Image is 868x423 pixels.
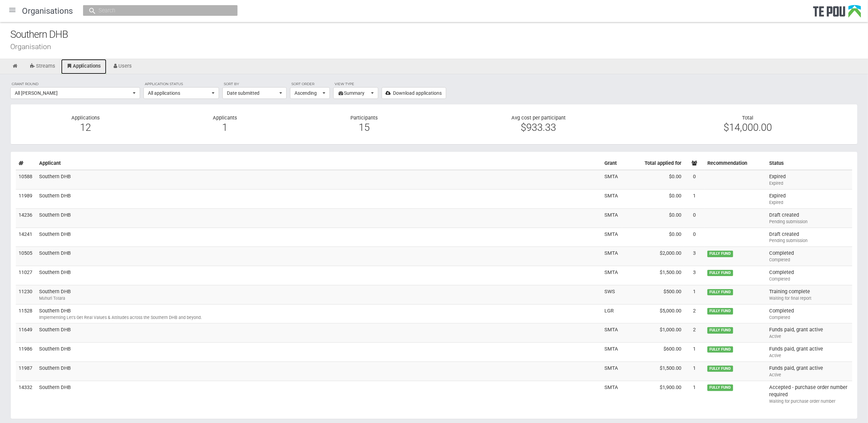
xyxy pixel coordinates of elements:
[684,228,705,247] td: 0
[684,266,705,285] td: 3
[684,362,705,381] td: 1
[16,323,36,343] td: 11649
[684,381,705,407] td: 1
[684,170,705,189] td: 0
[766,208,852,228] td: Draft created
[439,124,638,130] div: $933.33
[155,115,294,134] div: Applicants
[61,59,106,74] a: Applications
[769,276,849,282] div: Completed
[300,124,429,130] div: 15
[766,266,852,285] td: Completed
[602,189,622,208] td: SMTA
[36,228,602,247] td: Southern DHB
[769,372,849,378] div: Active
[16,266,36,285] td: 11027
[643,115,852,131] div: Total
[766,170,852,189] td: Expired
[769,257,849,263] div: Completed
[622,170,684,189] td: $0.00
[16,304,36,323] td: 11528
[766,247,852,266] td: Completed
[769,199,849,206] div: Expired
[707,385,733,391] span: FULLY FUND
[769,180,849,186] div: Expired
[766,157,852,170] th: Status
[602,381,622,407] td: SMTA
[602,362,622,381] td: SMTA
[766,381,852,407] td: Accepted - purchase order number required
[16,228,36,247] td: 14241
[39,295,599,301] div: Māhuri Tōtara
[10,27,868,42] div: Southern DHB
[769,238,849,244] div: Pending submission
[707,308,733,314] span: FULLY FUND
[36,381,602,407] td: Southern DHB
[602,343,622,362] td: SMTA
[622,157,684,170] th: Total applied for
[622,247,684,266] td: $2,000.00
[294,115,434,134] div: Participants
[602,285,622,304] td: SWS
[16,343,36,362] td: 11986
[36,247,602,266] td: Southern DHB
[707,366,733,372] span: FULLY FUND
[707,251,733,257] span: FULLY FUND
[227,90,278,96] span: Date submitted
[769,353,849,359] div: Active
[622,228,684,247] td: $0.00
[333,87,378,99] button: Summary
[10,43,868,50] div: Organisation
[766,343,852,362] td: Funds paid, grant active
[602,228,622,247] td: SMTA
[21,124,150,130] div: 12
[107,59,137,74] a: Users
[36,304,602,323] td: Southern DHB
[36,208,602,228] td: Southern DHB
[622,343,684,362] td: $600.00
[294,90,321,96] span: Ascending
[39,315,599,321] div: Implementing Let's Get Real Values & Attitudes across the Southern DHB and beyond.
[684,285,705,304] td: 1
[602,266,622,285] td: SMTA
[290,87,330,99] button: Ascending
[769,333,849,340] div: Active
[684,343,705,362] td: 1
[622,208,684,228] td: $0.00
[622,285,684,304] td: $500.00
[148,90,210,96] span: All applications
[769,295,849,301] div: Waiting for final report
[16,170,36,189] td: 10588
[16,247,36,266] td: 10505
[36,189,602,208] td: Southern DHB
[338,90,369,96] span: Summary
[16,381,36,407] td: 14332
[96,7,217,14] input: Search
[382,87,446,99] a: Download applications
[333,81,378,87] label: View type
[602,247,622,266] td: SMTA
[769,219,849,225] div: Pending submission
[684,208,705,228] td: 0
[684,247,705,266] td: 3
[602,323,622,343] td: SMTA
[36,362,602,381] td: Southern DHB
[766,362,852,381] td: Funds paid, grant active
[36,170,602,189] td: Southern DHB
[16,285,36,304] td: 11230
[622,362,684,381] td: $1,500.00
[622,304,684,323] td: $5,000.00
[602,157,622,170] th: Grant
[684,323,705,343] td: 2
[222,87,287,99] button: Date submitted
[684,189,705,208] td: 1
[622,381,684,407] td: $1,900.00
[769,398,849,404] div: Waiting for purchase order number
[36,285,602,304] td: Southern DHB
[766,189,852,208] td: Expired
[602,304,622,323] td: LGR
[766,304,852,323] td: Completed
[10,87,140,99] button: All [PERSON_NAME]
[290,81,330,87] label: Sort order
[10,81,140,87] label: Grant round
